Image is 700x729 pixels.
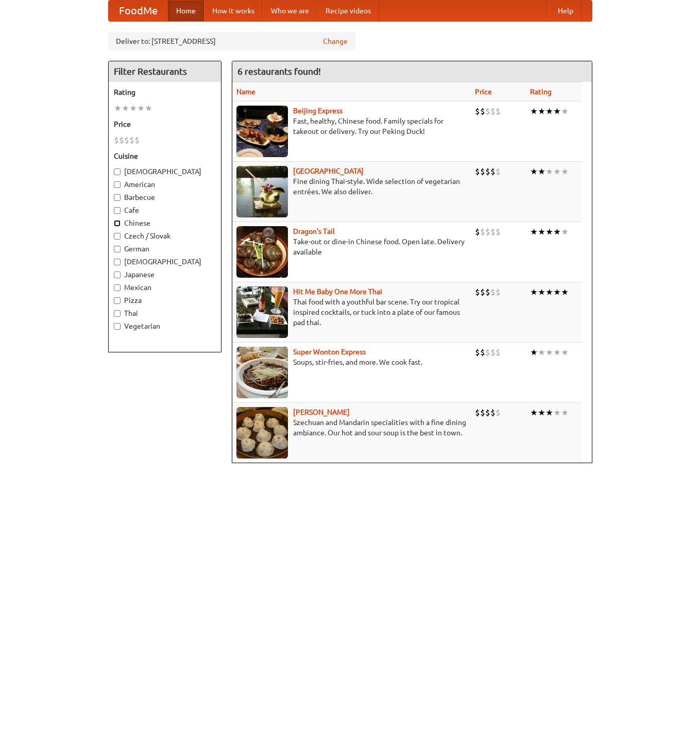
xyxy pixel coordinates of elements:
li: ★ [538,226,545,238]
li: ★ [553,286,561,298]
input: [DEMOGRAPHIC_DATA] [114,259,121,265]
li: ★ [553,347,561,358]
li: ★ [530,226,538,238]
li: ★ [561,226,569,238]
li: ★ [561,347,569,358]
li: $ [134,134,140,146]
li: ★ [530,347,538,358]
li: $ [480,347,485,358]
a: Change [323,36,348,46]
li: ★ [545,226,553,238]
li: ★ [129,103,137,114]
li: ★ [530,286,538,298]
li: $ [490,166,496,177]
li: $ [496,286,501,298]
a: Name [236,88,255,96]
input: Vegetarian [114,323,121,330]
li: $ [485,226,490,238]
input: Thai [114,310,121,317]
li: $ [485,166,490,177]
li: ★ [545,407,553,418]
li: ★ [553,166,561,177]
input: Cafe [114,207,121,214]
li: ★ [538,407,545,418]
li: ★ [530,106,538,117]
li: ★ [561,166,569,177]
li: $ [485,286,490,298]
li: $ [475,286,480,298]
li: $ [480,106,485,117]
img: babythai.jpg [236,286,288,338]
h5: Price [114,119,216,129]
a: Super Wonton Express [293,348,366,356]
input: American [114,181,121,188]
li: $ [485,106,490,117]
p: Fine dining Thai-style. Wide selection of vegetarian entrées. We also deliver. [236,176,467,197]
a: [PERSON_NAME] [293,408,350,416]
p: Soups, stir-fries, and more. We cook fast. [236,357,467,367]
label: German [114,244,216,254]
li: $ [475,226,480,238]
li: $ [129,134,134,146]
a: Dragon's Tail [293,227,335,235]
img: dragon.jpg [236,226,288,278]
div: Deliver to: [STREET_ADDRESS] [108,32,355,50]
li: $ [480,166,485,177]
li: $ [114,134,119,146]
li: $ [496,166,501,177]
li: $ [496,407,501,418]
label: [DEMOGRAPHIC_DATA] [114,257,216,267]
li: ★ [545,286,553,298]
li: $ [490,347,496,358]
input: Japanese [114,272,121,278]
label: Japanese [114,269,216,280]
li: ★ [553,226,561,238]
a: How it works [204,1,263,21]
a: Who we are [263,1,317,21]
input: [DEMOGRAPHIC_DATA] [114,168,121,175]
li: ★ [538,347,545,358]
input: Chinese [114,220,121,227]
li: ★ [545,106,553,117]
li: $ [496,226,501,238]
li: $ [496,347,501,358]
li: $ [475,166,480,177]
li: ★ [538,166,545,177]
li: ★ [137,103,145,114]
img: beijing.jpg [236,106,288,157]
label: Czech / Slovak [114,231,216,241]
li: $ [496,106,501,117]
li: $ [480,407,485,418]
a: Price [475,88,492,96]
img: superwonton.jpg [236,347,288,398]
li: ★ [530,166,538,177]
label: Vegetarian [114,321,216,331]
a: [GEOGRAPHIC_DATA] [293,167,364,175]
label: Pizza [114,295,216,306]
li: $ [490,407,496,418]
b: Beijing Express [293,107,343,115]
input: German [114,246,121,252]
li: ★ [553,106,561,117]
li: ★ [545,347,553,358]
li: $ [485,407,490,418]
a: Recipe videos [317,1,379,21]
label: [DEMOGRAPHIC_DATA] [114,166,216,177]
a: Hit Me Baby One More Thai [293,287,382,296]
li: ★ [114,103,122,114]
p: Szechuan and Mandarin specialities with a fine dining ambiance. Our hot and sour soup is the best... [236,417,467,438]
li: ★ [538,286,545,298]
input: Barbecue [114,194,121,201]
li: $ [119,134,124,146]
li: $ [485,347,490,358]
li: $ [490,286,496,298]
label: American [114,179,216,190]
li: $ [480,226,485,238]
a: Home [168,1,204,21]
label: Thai [114,308,216,318]
li: $ [475,347,480,358]
li: $ [490,106,496,117]
li: ★ [145,103,152,114]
